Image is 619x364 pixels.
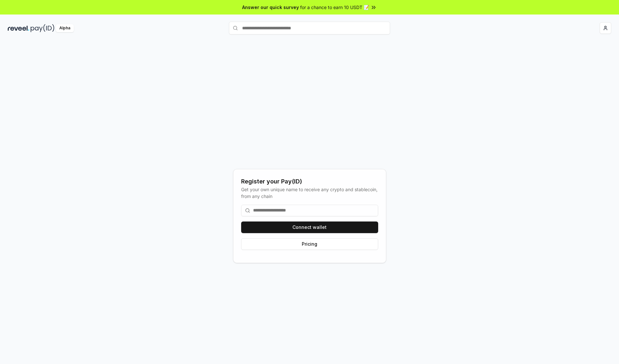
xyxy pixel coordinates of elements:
div: Alpha [56,24,74,32]
img: reveel_dark [8,24,29,32]
button: Connect wallet [241,221,378,233]
img: pay_id [31,24,54,32]
div: Get your own unique name to receive any crypto and stablecoin, from any chain [241,186,378,200]
span: for a chance to earn 10 USDT 📝 [300,4,369,11]
span: Answer our quick survey [242,4,299,11]
div: Register your Pay(ID) [241,177,378,186]
button: Pricing [241,238,378,250]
